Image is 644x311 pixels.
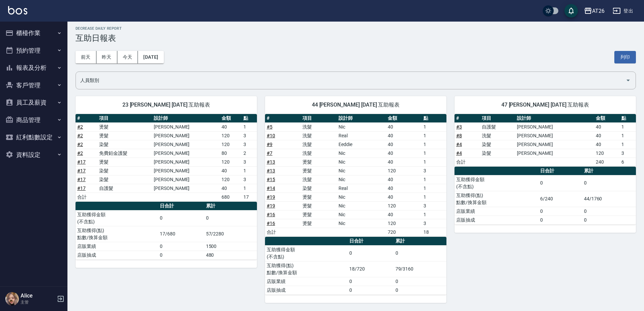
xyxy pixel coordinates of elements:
th: 設計師 [515,114,594,123]
td: 燙髮 [97,131,152,140]
td: 57/2280 [204,226,257,242]
a: #16 [267,221,275,226]
td: [PERSON_NAME] [152,158,220,166]
td: 店販抽成 [265,286,348,294]
th: 累計 [394,237,446,246]
td: 40 [220,122,242,131]
td: 0 [582,216,636,224]
td: 3 [242,158,257,166]
td: 1 [422,158,446,166]
td: 合計 [455,158,480,166]
td: 18/720 [348,261,394,277]
th: 點 [242,114,257,123]
td: 3 [422,166,446,175]
td: 40 [220,166,242,175]
h5: Alice [21,292,55,299]
td: 40 [386,122,422,131]
td: 40 [386,210,422,219]
td: Eeddie [337,140,386,149]
td: [PERSON_NAME] [515,122,594,131]
td: 120 [386,166,422,175]
td: 40 [594,131,620,140]
th: 金額 [386,114,422,123]
td: 染髮 [480,149,515,158]
button: 商品管理 [3,111,65,129]
td: Nic [337,175,386,184]
a: #17 [77,186,86,191]
td: 0 [348,245,394,261]
td: 1 [242,184,257,193]
td: 染髮 [97,140,152,149]
button: [DATE] [138,51,164,63]
button: 登出 [610,5,636,17]
th: 累計 [582,167,636,175]
td: 染髮 [97,166,152,175]
td: 燙髮 [301,166,336,175]
td: 1 [422,140,446,149]
td: [PERSON_NAME] [152,149,220,158]
td: 洗髮 [480,131,515,140]
td: Nic [337,166,386,175]
button: 員工及薪資 [3,94,65,111]
button: 今天 [117,51,138,63]
a: #14 [267,186,275,191]
td: 2 [242,149,257,158]
td: 0 [394,277,446,286]
th: 點 [422,114,446,123]
td: 洗髮 [301,175,336,184]
td: 1 [422,193,446,201]
td: 40 [386,175,422,184]
td: 店販抽成 [455,216,538,224]
td: 18 [422,228,446,236]
td: 0 [582,175,636,191]
td: 互助獲得金額 (不含點) [76,210,158,226]
a: #2 [77,133,83,138]
td: 17 [242,193,257,201]
td: 0 [394,245,446,261]
td: 染髮 [97,175,152,184]
td: 0 [348,277,394,286]
a: #2 [77,150,83,156]
button: 櫃檯作業 [3,24,65,42]
a: #8 [456,133,462,138]
th: 設計師 [152,114,220,123]
td: 0 [538,207,582,216]
th: 項目 [301,114,336,123]
th: # [76,114,97,123]
td: 40 [594,140,620,149]
table: a dense table [76,202,257,260]
td: 480 [204,251,257,259]
td: 1 [242,166,257,175]
th: 日合計 [348,237,394,246]
td: Nic [337,158,386,166]
a: #13 [267,168,275,173]
td: 120 [220,131,242,140]
button: 資料設定 [3,146,65,164]
td: 燙髮 [301,219,336,228]
button: 昨天 [96,51,117,63]
td: 720 [386,228,422,236]
td: 1 [422,122,446,131]
button: 列印 [614,51,636,63]
a: #4 [456,150,462,156]
td: 0 [394,286,446,294]
td: 自護髮 [97,184,152,193]
h3: 互助日報表 [76,33,636,43]
th: 金額 [594,114,620,123]
td: 0 [538,175,582,191]
td: 互助獲得金額 (不含點) [265,245,348,261]
td: 洗髮 [301,140,336,149]
button: Open [623,75,634,86]
td: 燙髮 [301,193,336,201]
a: #19 [267,203,275,208]
th: 日合計 [538,167,582,175]
table: a dense table [455,114,636,167]
td: 40 [220,184,242,193]
th: 累計 [204,202,257,210]
a: #17 [77,159,86,165]
table: a dense table [76,114,257,202]
th: # [455,114,480,123]
a: #17 [77,168,86,173]
td: [PERSON_NAME] [152,140,220,149]
td: 120 [594,149,620,158]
